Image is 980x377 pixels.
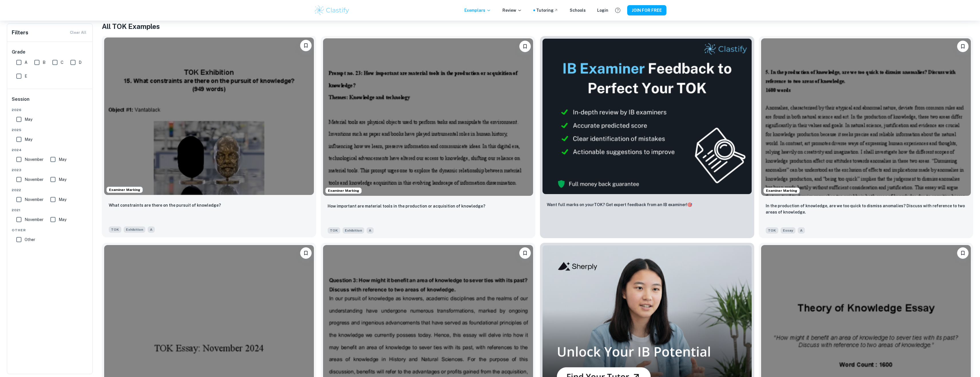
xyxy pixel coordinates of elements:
p: Want full marks on your TOK ? Get expert feedback from an IB examiner! [547,202,692,208]
img: Thumbnail [542,38,752,194]
p: Exemplars [464,7,491,13]
span: A [25,59,27,66]
span: May [25,116,32,123]
span: May [59,216,66,223]
span: 2026 [12,107,88,112]
span: 🎯 [687,202,692,207]
p: Review [502,7,522,13]
span: Examiner Marking [107,187,142,192]
span: D [79,59,82,66]
h1: All TOK Examples [102,21,973,31]
span: May [59,196,66,203]
button: Please log in to bookmark exemplars [957,41,969,52]
button: Please log in to bookmark exemplars [300,40,312,51]
span: May [25,136,32,143]
a: Examiner MarkingPlease log in to bookmark exemplarsWhat constraints are there on the pursuit of k... [102,36,316,238]
a: Examiner MarkingPlease log in to bookmark exemplarsHow important are material tools in the produc... [321,36,535,238]
span: C [61,59,64,66]
a: ThumbnailWant full marks on yourTOK? Get expert feedback from an IB examiner! [540,36,754,238]
span: May [59,176,66,183]
span: TOK [766,227,778,234]
span: November [25,156,43,163]
a: Tutoring [536,7,558,13]
span: November [25,176,43,183]
span: 2022 [12,187,88,193]
img: TOK Essay example thumbnail: In the production of knowledge, are we t [761,38,971,196]
a: Login [597,7,608,13]
span: 2021 [12,208,88,213]
span: Other [25,236,35,243]
span: Examiner Marking [764,188,799,193]
span: November [25,196,43,203]
span: TOK [109,226,121,233]
span: 2023 [12,167,88,173]
button: Help and Feedback [613,5,623,15]
p: In the production of knowledge, are we too quick to dismiss anomalies? Discuss with reference to ... [766,203,966,215]
span: A [798,227,805,234]
span: B [43,59,45,66]
h6: Session [12,96,88,107]
span: Exhibition [124,226,145,233]
img: Clastify logo [314,5,350,16]
span: November [25,216,43,223]
span: A [148,226,155,233]
img: TOK Exhibition example thumbnail: What constraints are there on the pursui [104,37,314,195]
span: 2024 [12,147,88,153]
img: TOK Exhibition example thumbnail: How important are material tools in the [323,38,533,196]
span: Other [12,228,88,233]
span: 2025 [12,127,88,133]
button: Please log in to bookmark exemplars [519,41,531,52]
span: TOK [328,227,340,234]
button: JOIN FOR FREE [627,5,666,15]
span: E [25,73,27,79]
a: Examiner MarkingPlease log in to bookmark exemplarsIn the production of knowledge, are we too qui... [759,36,973,238]
span: A [367,227,374,234]
button: Please log in to bookmark exemplars [519,247,531,259]
button: Please log in to bookmark exemplars [300,247,312,259]
h6: Filters [12,29,28,37]
span: May [59,156,66,163]
p: How important are material tools in the production or acquisition of knowledge? [328,203,485,209]
span: Exhibition [342,227,364,234]
button: Please log in to bookmark exemplars [957,247,969,259]
span: Examiner Marking [326,188,361,193]
p: What constraints are there on the pursuit of knowledge? [109,202,221,208]
a: Schools [570,7,586,13]
h6: Grade [12,49,88,56]
span: Essay [781,227,795,234]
